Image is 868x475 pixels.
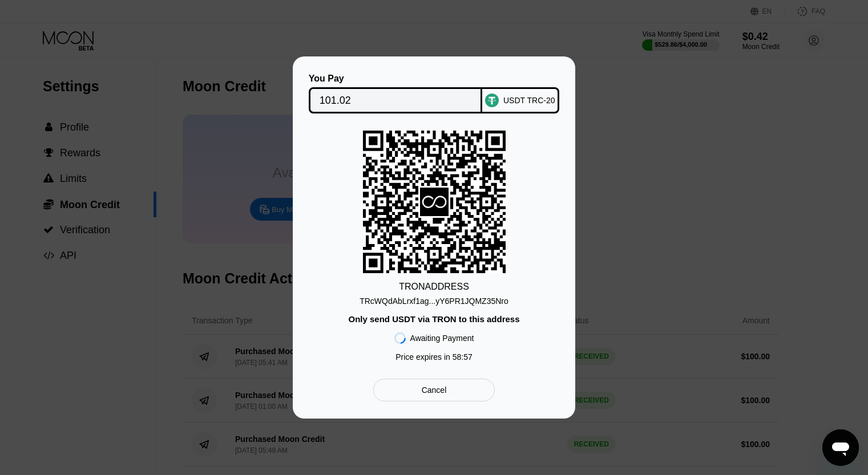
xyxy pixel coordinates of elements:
[310,74,558,113] div: You PayUSDT TRC-20
[348,314,519,324] div: Only send USDT via TRON to this address
[373,379,495,401] div: Cancel
[360,297,508,306] div: TRcWQdAbLrxf1ag...yY6PR1JQMZ35Nro
[360,292,508,306] div: TRcWQdAbLrxf1ag...yY6PR1JQMZ35Nro
[395,352,473,362] div: Price expires in
[410,334,474,343] div: Awaiting Payment
[503,96,555,105] div: USDT TRC-20
[422,385,447,395] div: Cancel
[453,352,473,362] span: 58 : 57
[309,74,483,84] div: You Pay
[822,429,859,466] iframe: Button to launch messaging window
[399,282,469,292] div: TRON ADDRESS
